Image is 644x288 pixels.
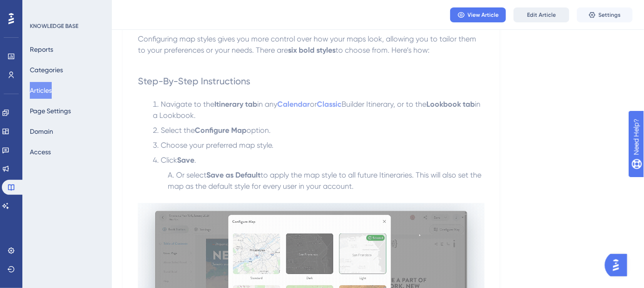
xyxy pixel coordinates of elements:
span: Select the [161,126,195,135]
strong: Configure Map [195,126,247,135]
button: Categories [30,62,63,78]
span: Builder Itinerary, or to the [342,100,426,109]
span: Navigate to the [161,100,214,109]
span: Settings [599,11,621,19]
span: to apply the map style to all future Itineraries. This will also set the map as the default style... [168,171,483,191]
span: option. [247,126,271,135]
button: View Article [450,7,506,22]
span: to choose from. Here’s how: [336,46,430,55]
span: Edit Article [527,11,556,19]
button: Access [30,144,51,160]
button: Edit Article [514,7,569,22]
span: . [194,156,196,165]
div: KNOWLEDGE BASE [30,22,78,30]
span: or [310,100,317,109]
span: Configuring map styles gives you more control over how your maps look, allowing you to tailor the... [138,34,478,55]
span: View Article [468,11,499,19]
button: Reports [30,41,53,58]
button: Domain [30,123,53,140]
strong: Itinerary tab [214,100,257,109]
span: Click [161,156,177,165]
button: Settings [577,7,633,22]
a: Classic [317,100,342,109]
iframe: UserGuiding AI Assistant Launcher [605,251,633,279]
button: Page Settings [30,103,71,119]
span: Or select [176,171,206,179]
button: Articles [30,82,52,99]
span: Choose your preferred map style. [161,141,274,150]
strong: six bold styles [288,46,336,55]
strong: Save [177,156,194,165]
span: Need Help? [22,2,58,14]
strong: Lookbook tab [426,100,475,109]
a: Calendar [277,100,310,109]
span: in any [257,100,277,109]
strong: Save as Default [206,171,260,179]
span: Step-By-Step Instructions [138,75,250,87]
